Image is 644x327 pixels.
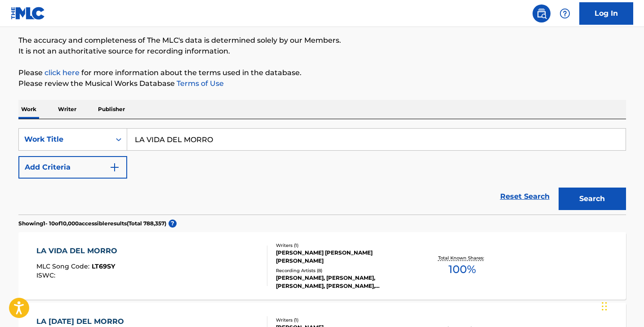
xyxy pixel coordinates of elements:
p: Writer [55,100,79,119]
p: The accuracy and completeness of The MLC's data is determined solely by our Members. [18,35,626,46]
img: help [560,8,570,19]
iframe: Chat Widget [599,284,644,327]
p: Please for more information about the terms used in the database. [18,67,626,78]
a: Reset Search [496,187,554,206]
div: Writers ( 1 ) [276,242,412,249]
div: [PERSON_NAME], [PERSON_NAME], [PERSON_NAME], [PERSON_NAME], [PERSON_NAME] [276,274,412,290]
div: Recording Artists ( 8 ) [276,267,412,274]
span: ? [169,219,177,228]
span: ISWC : [36,271,58,279]
div: [PERSON_NAME] [PERSON_NAME] [PERSON_NAME] [276,249,412,265]
p: Publisher [95,100,128,119]
button: Search [559,188,626,210]
img: MLC Logo [11,7,45,20]
span: LT69SY [92,262,115,270]
p: Work [18,100,39,119]
div: LA [DATE] DEL MORRO [36,316,129,327]
a: Terms of Use [175,79,224,88]
img: 9d2ae6d4665cec9f34b9.svg [109,162,120,173]
div: Drag [602,293,607,320]
p: Showing 1 - 10 of 10,000 accessible results (Total 788,357 ) [18,219,166,228]
div: Help [556,4,574,22]
span: MLC Song Code : [36,262,92,270]
div: LA VIDA DEL MORRO [36,246,122,256]
a: LA VIDA DEL MORROMLC Song Code:LT69SYISWC:Writers (1)[PERSON_NAME] [PERSON_NAME] [PERSON_NAME]Rec... [18,232,626,300]
button: Add Criteria [18,156,127,179]
a: Log In [579,2,633,25]
span: 100 % [449,261,476,278]
p: Please review the Musical Works Database [18,78,626,89]
a: click here [44,68,80,77]
div: Work Title [24,134,105,145]
form: Search Form [18,128,626,215]
div: Writers ( 1 ) [276,317,412,323]
p: It is not an authoritative source for recording information. [18,46,626,57]
img: search [536,8,547,19]
p: Total Known Shares: [438,255,486,261]
a: Public Search [533,4,551,22]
